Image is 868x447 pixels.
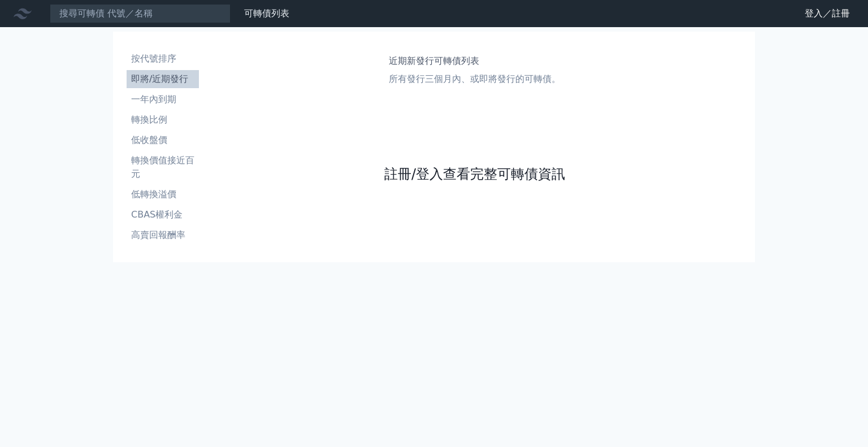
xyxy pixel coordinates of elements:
[127,90,199,109] a: 一年內到期
[127,151,199,183] a: 轉換價值接近百元
[244,8,289,19] a: 可轉債列表
[127,206,199,224] a: CBAS權利金
[127,72,199,86] li: 即將/近期發行
[50,4,231,23] input: 搜尋可轉債 代號／名稱
[127,185,199,203] a: 低轉換溢價
[389,72,561,86] p: 所有發行三個月內、或即將發行的可轉債。
[127,70,199,88] a: 即將/近期發行
[127,111,199,129] a: 轉換比例
[127,188,199,201] li: 低轉換溢價
[127,228,199,242] li: 高賣回報酬率
[127,113,199,127] li: 轉換比例
[796,5,859,23] a: 登入／註冊
[127,131,199,149] a: 低收盤價
[384,165,565,183] a: 註冊/登入查看完整可轉債資訊
[127,208,199,222] li: CBAS權利金
[389,54,561,68] h1: 近期新發行可轉債列表
[127,154,199,181] li: 轉換價值接近百元
[127,93,199,106] li: 一年內到期
[127,52,199,66] li: 按代號排序
[127,50,199,68] a: 按代號排序
[127,133,199,147] li: 低收盤價
[127,226,199,244] a: 高賣回報酬率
